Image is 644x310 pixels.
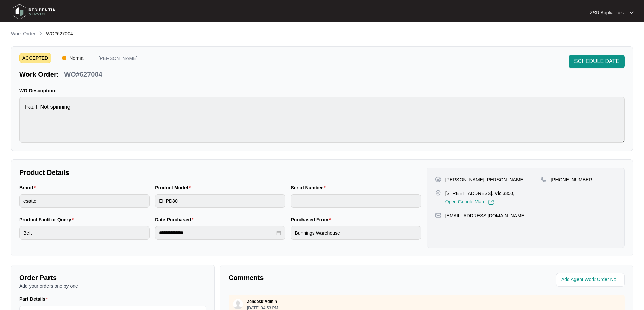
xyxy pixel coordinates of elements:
[435,190,441,196] img: map-pin
[590,9,624,16] p: ZSR Appliances
[574,57,619,66] span: SCHEDULE DATE
[19,70,59,79] p: Work Order:
[551,176,593,183] p: [PHONE_NUMBER]
[19,168,421,177] p: Product Details
[291,226,421,240] input: Purchased From
[155,216,196,223] label: Date Purchased
[11,30,35,37] p: Work Order
[19,296,51,303] label: Part Details
[19,87,625,94] p: WO Description:
[569,55,625,68] button: SCHEDULE DATE
[435,212,441,218] img: map-pin
[19,216,76,223] label: Product Fault or Query
[19,226,150,240] input: Product Fault or Query
[435,176,441,182] img: user-pin
[19,282,206,289] p: Add your orders one by one
[247,299,277,304] p: Zendesk Admin
[445,176,525,183] p: [PERSON_NAME] [PERSON_NAME]
[19,273,206,282] p: Order Parts
[445,199,494,205] a: Open Google Map
[561,276,621,284] input: Add Agent Work Order No.
[9,30,37,38] a: Work Order
[19,194,150,208] input: Brand
[19,53,51,63] span: ACCEPTED
[64,70,102,79] p: WO#627004
[66,53,87,63] span: Normal
[38,31,43,36] img: chevron-right
[233,299,243,309] img: user.svg
[19,97,625,143] textarea: Fault: Not spinning
[291,184,328,191] label: Serial Number
[159,229,275,236] input: Date Purchased
[247,306,278,310] p: [DATE] 04:53 PM
[291,216,333,223] label: Purchased From
[630,11,634,14] img: dropdown arrow
[291,194,421,208] input: Serial Number
[229,273,422,282] p: Comments
[19,184,38,191] label: Brand
[98,56,137,63] p: [PERSON_NAME]
[62,56,66,60] img: Vercel Logo
[46,31,73,36] span: WO#627004
[155,184,193,191] label: Product Model
[155,194,285,208] input: Product Model
[10,2,58,22] img: residentia service logo
[445,190,514,197] p: [STREET_ADDRESS]. Vic 3350,
[488,199,494,205] img: Link-External
[445,212,526,219] p: [EMAIL_ADDRESS][DOMAIN_NAME]
[541,176,547,182] img: map-pin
